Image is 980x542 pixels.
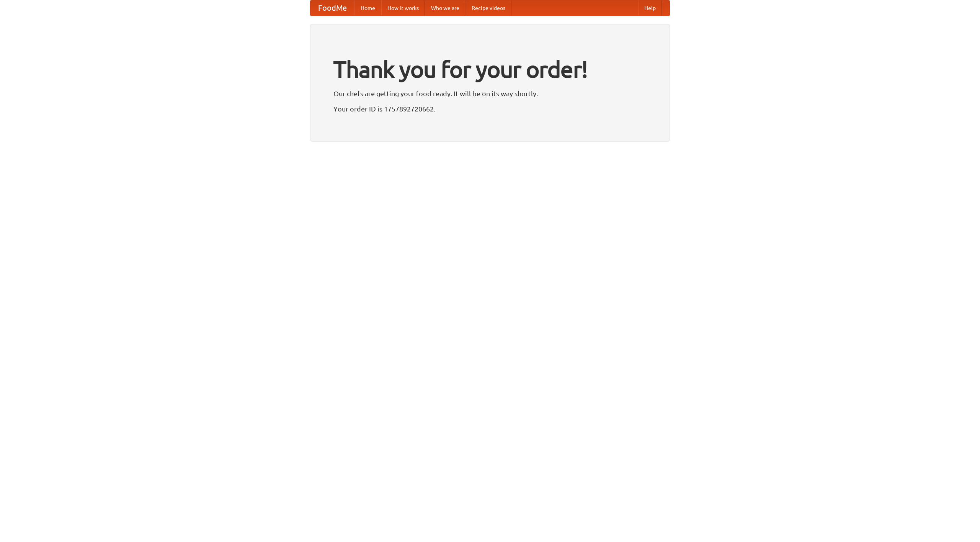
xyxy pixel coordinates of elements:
a: Home [354,0,381,16]
a: Recipe videos [465,0,511,16]
p: Your order ID is 1757892720662. [333,103,647,115]
a: Help [638,0,662,16]
a: How it works [381,0,425,16]
a: FoodMe [310,0,354,16]
a: Who we are [425,0,465,16]
p: Our chefs are getting your food ready. It will be on its way shortly. [333,88,647,99]
h1: Thank you for your order! [333,51,647,88]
